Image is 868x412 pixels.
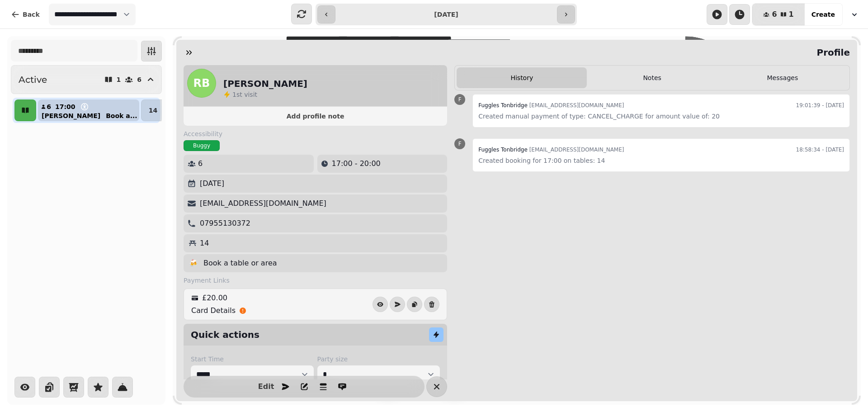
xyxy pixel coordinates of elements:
[184,276,230,285] span: Payment Links
[478,144,624,155] div: [EMAIL_ADDRESS][DOMAIN_NAME]
[236,91,244,98] span: st
[189,258,198,269] p: 🍻
[458,141,462,147] span: F
[193,142,210,149] p: Buggy
[55,102,75,111] p: 17:00
[23,11,40,18] span: Back
[46,102,52,111] p: 6
[804,4,842,25] button: Create
[198,158,203,169] p: 6
[232,90,257,99] p: visit
[796,144,844,155] time: 18:58:34 - [DATE]
[187,110,443,122] button: Add profile note
[317,355,440,364] label: Party size
[261,383,272,390] span: Edit
[478,147,528,153] span: Fuggles Tonbridge
[717,67,848,88] button: Messages
[232,91,236,98] span: 1
[811,11,835,18] span: Create
[191,355,314,364] label: Start Time
[752,4,804,25] button: 61
[200,238,209,249] p: 14
[457,67,587,88] button: History
[813,46,850,59] h2: Profile
[106,111,137,120] p: Book a ...
[332,158,381,169] p: 17:00 - 20:00
[478,155,844,166] p: Created booking for 17:00 on tables: 14
[789,11,794,18] span: 1
[4,4,47,25] button: Back
[200,218,250,229] p: 07955130372
[587,67,717,88] button: Notes
[478,102,528,109] span: Fuggles Tonbridge
[478,111,844,122] p: Created manual payment of type: CANCEL_CHARGE for amount value of: 20
[191,328,259,341] h2: Quick actions
[193,78,210,89] span: RB
[200,178,224,189] p: [DATE]
[202,293,227,303] p: £20.00
[772,11,777,18] span: 6
[137,76,142,83] p: 6
[149,106,157,115] p: 14
[203,258,277,269] p: Book a table or area
[38,99,139,121] button: 617:00[PERSON_NAME]Book a...
[223,77,307,90] h2: [PERSON_NAME]
[191,305,236,316] p: Card Details
[19,73,47,86] h2: Active
[184,129,447,138] label: Accessibility
[478,100,624,111] div: [EMAIL_ADDRESS][DOMAIN_NAME]
[141,99,165,121] button: 14
[458,97,462,102] span: F
[200,198,326,209] p: [EMAIL_ADDRESS][DOMAIN_NAME]
[796,100,844,111] time: 19:01:39 - [DATE]
[42,111,100,120] p: [PERSON_NAME]
[117,76,121,83] p: 1
[257,378,275,396] button: Edit
[194,113,436,119] span: Add profile note
[11,65,162,94] button: Active16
